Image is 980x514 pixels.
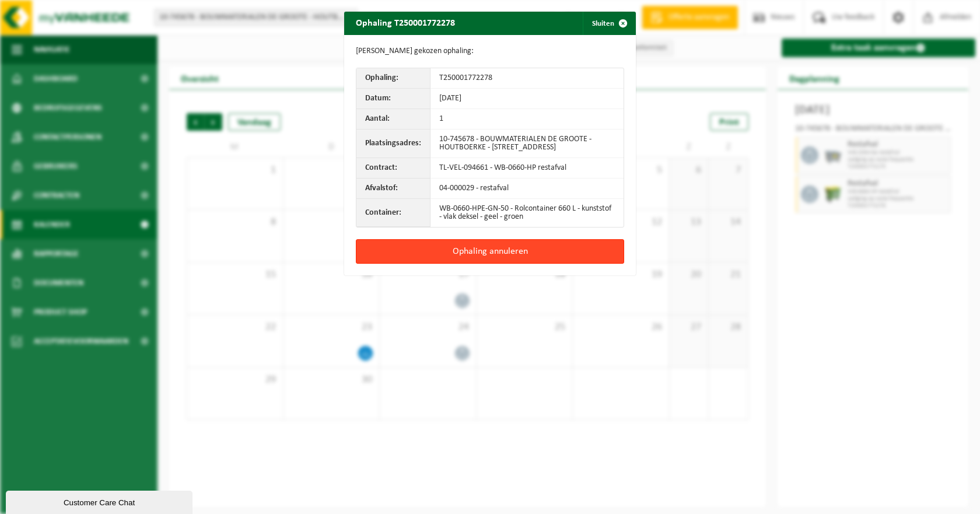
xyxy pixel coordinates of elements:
[6,488,195,514] iframe: chat widget
[430,109,624,130] td: 1
[356,130,430,158] th: Plaatsingsadres:
[430,179,624,199] td: 04-000029 - restafval
[356,179,430,199] th: Afvalstof:
[356,68,430,89] th: Ophaling:
[356,239,624,264] button: Ophaling annuleren
[430,68,624,89] td: T250001772278
[356,158,430,179] th: Contract:
[356,89,430,109] th: Datum:
[583,12,635,35] button: Sluiten
[356,199,430,227] th: Container:
[430,130,624,158] td: 10-745678 - BOUWMATERIALEN DE GROOTE - HOUTBOERKE - [STREET_ADDRESS]
[356,47,624,56] p: [PERSON_NAME] gekozen ophaling:
[430,158,624,179] td: TL-VEL-094661 - WB-0660-HP restafval
[430,89,624,109] td: [DATE]
[344,12,467,34] h2: Ophaling T250001772278
[356,109,430,130] th: Aantal:
[430,199,624,227] td: WB-0660-HPE-GN-50 - Rolcontainer 660 L - kunststof - vlak deksel - geel - groen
